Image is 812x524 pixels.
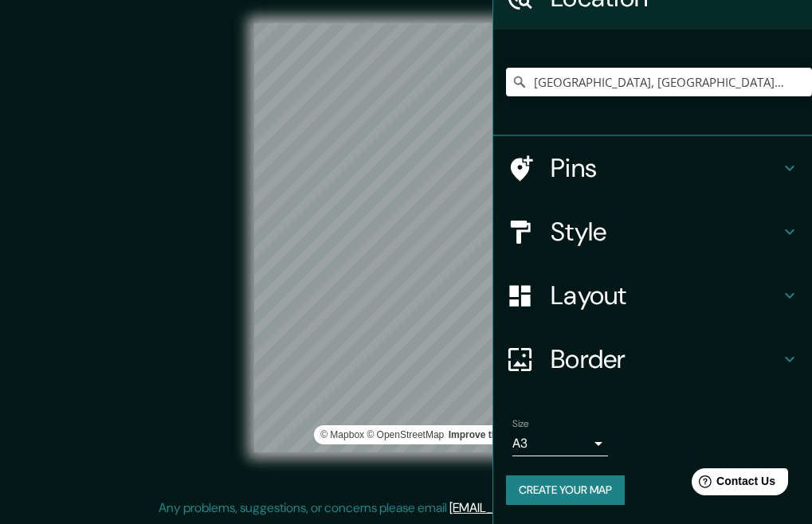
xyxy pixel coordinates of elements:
[670,462,794,506] iframe: Help widget launcher
[506,68,812,96] input: Pick your city or area
[493,327,812,391] div: Border
[551,152,780,184] h4: Pins
[254,23,558,452] canvas: Map
[506,475,625,505] button: Create your map
[512,431,608,456] div: A3
[551,343,780,375] h4: Border
[551,280,780,311] h4: Layout
[493,264,812,327] div: Layout
[512,417,529,431] label: Size
[320,429,364,440] a: Mapbox
[493,136,812,200] div: Pins
[493,200,812,264] div: Style
[551,216,780,248] h4: Style
[449,429,528,440] a: Map feedback
[449,499,646,516] a: [EMAIL_ADDRESS][DOMAIN_NAME]
[159,499,649,518] p: Any problems, suggestions, or concerns please email .
[367,429,444,440] a: OpenStreetMap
